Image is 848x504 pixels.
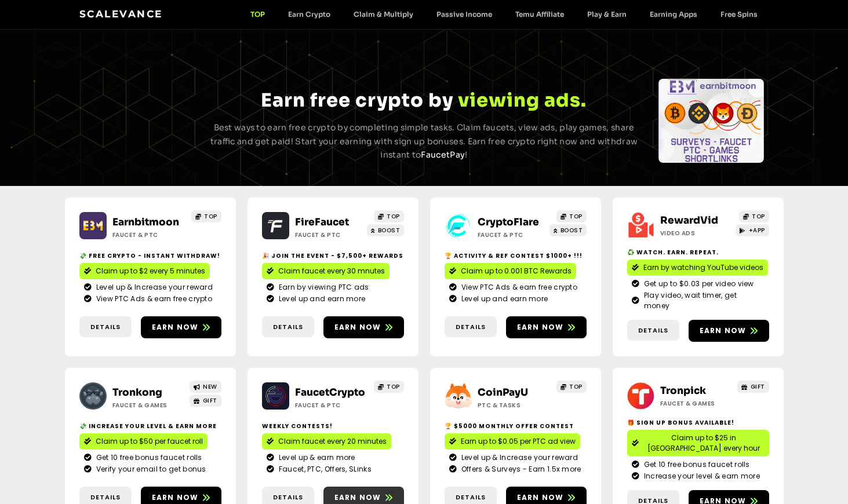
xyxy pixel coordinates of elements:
a: RewardVid [660,214,718,227]
span: BOOST [378,226,401,235]
span: Offers & Surveys - Earn 1.5x more [458,464,581,474]
a: Details [79,316,132,338]
a: CryptoFlare [478,216,539,228]
span: Level up & Increase your reward [458,452,578,463]
h2: 🏆 $5000 Monthly Offer contest [445,422,587,430]
span: Earn by viewing PTC ads [276,282,369,293]
span: Increase your level & earn more [641,471,760,481]
span: TOP [387,382,400,391]
a: Earn now [506,316,587,338]
a: Passive Income [425,10,504,19]
span: Details [90,492,121,502]
a: NEW [190,381,221,393]
a: TOP [191,210,221,222]
span: Level up & Increase your reward [93,282,213,293]
a: +APP [736,224,769,236]
a: GIFT [190,395,221,407]
h2: 🎁 Sign Up Bonus Available! [627,418,769,427]
a: Details [262,316,314,338]
span: Earn now [152,322,199,333]
a: Temu Affiliate [504,10,576,19]
span: Earn now [517,492,564,503]
a: Details [445,316,497,338]
h2: Faucet & PTC [295,401,367,410]
span: View PTC Ads & earn free crypto [458,282,577,293]
span: Earn up to $0.05 per PTC ad view [461,436,576,447]
span: Earn now [334,492,381,503]
a: Tronkong [112,386,162,399]
a: TOP [374,381,404,393]
a: Earn now [689,320,769,342]
h2: 💸 Free crypto - Instant withdraw! [79,251,221,260]
a: Claim up to $50 per faucet roll [79,433,208,450]
a: FaucetCrypto [295,386,365,399]
span: Earn now [700,326,747,336]
a: TOP [739,210,769,222]
span: Details [638,326,668,335]
span: Claim faucet every 30 mnutes [278,266,385,276]
span: Details [273,492,303,502]
span: Faucet, PTC, Offers, SLinks [276,464,372,474]
span: TOP [569,382,583,391]
a: TOP [239,10,276,19]
a: Claim faucet every 20 minutes [262,433,391,450]
strong: FaucetPay [421,149,465,160]
a: TOP [556,381,587,393]
a: Earn by watching YouTube videos [627,260,768,276]
a: TOP [556,210,587,222]
a: FireFaucet [295,216,349,228]
a: Claim faucet every 30 mnutes [262,263,390,279]
span: Get up to $0.03 per video view [641,279,754,289]
a: Earn Crypto [276,10,342,19]
h2: Faucet & Games [112,401,185,410]
h2: Faucet & PTC [478,231,550,239]
span: Level up and earn more [276,294,366,304]
span: Earn now [152,492,199,503]
a: GIFT [737,381,769,393]
span: Verify your email to get bonus [93,464,206,474]
nav: Menu [239,10,769,19]
span: Level up and earn more [458,294,548,304]
span: Details [90,322,121,332]
span: Details [456,322,486,332]
a: Earn now [323,316,404,338]
span: GIFT [203,396,217,405]
a: BOOST [549,224,587,236]
a: Claim up to $25 in [GEOGRAPHIC_DATA] every hour [627,430,769,456]
a: Earn up to $0.05 per PTC ad view [445,433,580,450]
span: Details [273,322,303,332]
div: Slides [83,79,189,163]
h2: Weekly contests! [262,422,404,430]
span: View PTC Ads & earn free crypto [93,294,212,304]
span: TOP [387,212,400,221]
a: Free Spins [709,10,769,19]
a: Claim up to 0.001 BTC Rewards [445,263,576,279]
span: Get 10 free bonus faucet rolls [641,459,750,470]
span: Claim up to $25 in [GEOGRAPHIC_DATA] every hour [643,433,765,454]
a: Details [627,320,679,341]
span: Earn now [517,322,564,333]
span: Play video, wait timer, get money [641,290,765,311]
h2: ♻️ Watch. Earn. Repeat. [627,248,769,257]
a: Earning Apps [638,10,709,19]
h2: Video ads [660,229,733,238]
span: Get 10 free bonus faucet rolls [93,452,202,463]
span: Level up & earn more [276,452,355,463]
p: Best ways to earn free crypto by completing simple tasks. Claim faucets, view ads, play games, sh... [209,121,640,162]
a: CoinPayU [478,386,528,399]
a: Claim & Multiply [342,10,425,19]
a: BOOST [367,224,404,236]
h2: Faucet & Games [660,399,733,408]
a: Scalevance [79,8,163,20]
h2: 💸 Increase your level & earn more [79,422,221,430]
span: Earn free crypto by [261,89,453,112]
a: Earn now [141,316,221,338]
div: Slides [658,79,764,163]
span: Claim up to $50 per faucet roll [96,436,203,447]
a: Earnbitmoon [112,216,179,228]
a: Tronpick [660,385,706,397]
span: GIFT [751,382,765,391]
span: +APP [749,226,765,235]
h2: Faucet & PTC [112,231,185,239]
a: Play & Earn [576,10,638,19]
